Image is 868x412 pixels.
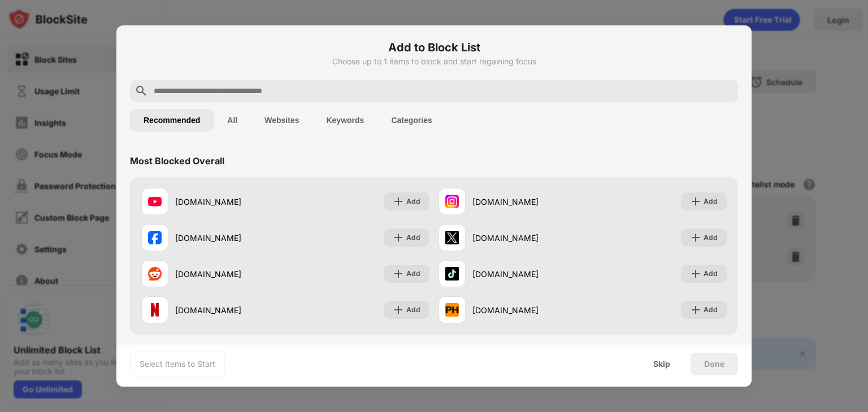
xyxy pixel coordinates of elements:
[653,360,670,369] div: Skip
[148,303,162,317] img: favicons
[406,196,420,207] div: Add
[445,195,459,208] img: favicons
[148,231,162,244] img: favicons
[406,268,420,279] div: Add
[148,267,162,280] img: favicons
[704,196,718,207] div: Add
[704,304,718,315] div: Add
[406,304,420,315] div: Add
[175,196,285,208] div: [DOMAIN_NAME]
[134,84,148,98] img: search.svg
[445,303,459,317] img: favicons
[472,268,583,280] div: [DOMAIN_NAME]
[130,57,738,66] div: Choose up to 1 items to block and start regaining focus
[130,109,214,132] button: Recommended
[130,39,738,56] h6: Add to Block List
[704,232,718,243] div: Add
[704,268,718,279] div: Add
[406,232,420,243] div: Add
[445,267,459,280] img: favicons
[140,358,215,370] div: Select Items to Start
[472,196,583,208] div: [DOMAIN_NAME]
[445,231,459,244] img: favicons
[251,109,313,132] button: Websites
[175,304,285,316] div: [DOMAIN_NAME]
[148,195,162,208] img: favicons
[175,232,285,244] div: [DOMAIN_NAME]
[472,304,583,316] div: [DOMAIN_NAME]
[313,109,377,132] button: Keywords
[377,109,445,132] button: Categories
[175,268,285,280] div: [DOMAIN_NAME]
[130,155,224,166] div: Most Blocked Overall
[472,232,583,244] div: [DOMAIN_NAME]
[214,109,251,132] button: All
[704,360,724,369] div: Done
